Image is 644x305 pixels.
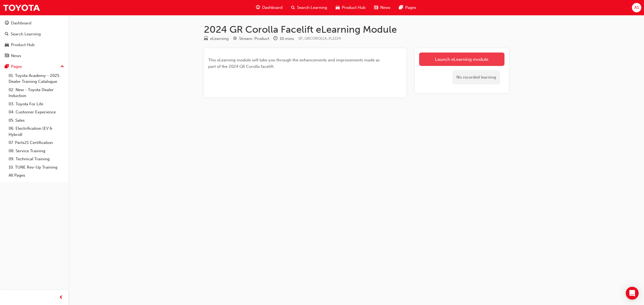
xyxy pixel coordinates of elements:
[2,62,66,72] button: Pages
[5,21,9,26] span: guage-icon
[2,40,66,50] a: Product Hub
[626,287,639,300] div: Open Intercom Messenger
[204,35,229,42] div: Type
[210,36,229,42] div: eLearning
[331,2,370,13] a: car-iconProduct Hub
[370,2,395,13] a: news-iconNews
[256,4,260,11] span: guage-icon
[380,5,390,11] span: News
[298,36,341,41] span: Learning resource code
[262,5,283,11] span: Dashboard
[252,2,287,13] a: guage-iconDashboard
[342,5,365,11] span: Product Hub
[632,3,641,12] button: AS
[287,2,331,13] a: search-iconSearch Learning
[11,42,35,48] div: Product Hub
[6,116,66,125] a: 05. Sales
[2,29,66,39] a: Search Learning
[6,155,66,163] a: 09. Technical Training
[11,53,21,59] div: News
[291,4,295,11] span: search-icon
[11,64,22,70] div: Pages
[6,124,66,139] a: 06. Electrification (EV & Hybrid)
[5,32,9,37] span: search-icon
[280,36,294,42] div: 10 mins
[273,35,294,42] div: Duration
[297,5,327,11] span: Search Learning
[59,294,63,301] span: prev-icon
[204,24,509,35] h1: 2024 GR Corolla Facelift eLearning Module
[5,43,9,47] span: car-icon
[6,139,66,147] a: 07. Parts21 Certification
[5,54,9,58] span: news-icon
[239,36,269,42] div: Stream: Product
[11,20,31,26] div: Dashboard
[233,36,237,41] span: target-icon
[6,163,66,172] a: 10. TUNE Rev-Up Training
[399,4,403,11] span: pages-icon
[6,108,66,116] a: 04. Customer Experience
[208,58,381,69] span: This eLearning module will take you through the enhancements and improvements made as part of the...
[60,63,64,70] span: up-icon
[374,4,378,11] span: news-icon
[405,5,416,11] span: Pages
[452,70,500,84] div: No recorded learning
[2,18,66,28] a: Dashboard
[395,2,420,13] a: pages-iconPages
[6,86,66,100] a: 02. New - Toyota Dealer Induction
[419,53,504,66] a: Launch eLearning module
[3,2,40,14] img: Trak
[2,51,66,61] a: News
[204,36,208,41] span: learningResourceType_ELEARNING-icon
[6,72,66,86] a: 01. Toyota Academy - 2025 Dealer Training Catalogue
[5,64,9,69] span: pages-icon
[336,4,340,11] span: car-icon
[11,31,41,37] div: Search Learning
[634,5,639,11] span: AS
[233,35,269,42] div: Stream
[6,100,66,108] a: 03. Toyota For Life
[6,171,66,180] a: All Pages
[6,147,66,155] a: 08. Service Training
[2,17,66,62] button: DashboardSearch LearningProduct HubNews
[273,36,277,41] span: clock-icon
